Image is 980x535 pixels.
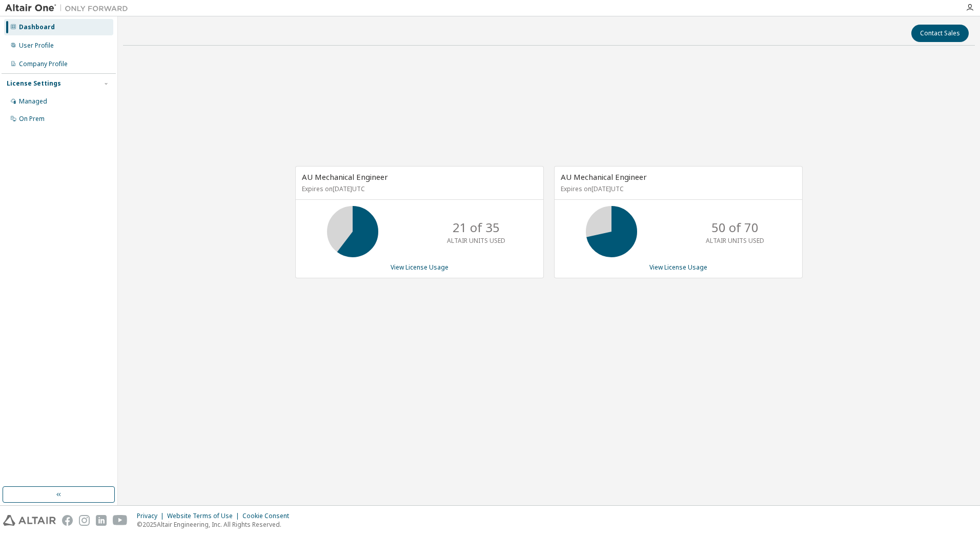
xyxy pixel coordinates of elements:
div: User Profile [19,42,54,50]
p: 50 of 70 [711,219,759,236]
div: Privacy [137,512,167,520]
img: altair_logo.svg [3,515,56,526]
img: Altair One [5,3,133,13]
button: Contact Sales [911,25,969,42]
img: youtube.svg [113,515,128,526]
span: AU Mechanical Engineer [561,172,647,182]
span: AU Mechanical Engineer [302,172,388,182]
img: instagram.svg [79,515,90,526]
p: Expires on [DATE] UTC [302,184,535,193]
img: linkedin.svg [96,515,107,526]
p: ALTAIR UNITS USED [447,236,505,245]
div: Managed [19,97,47,106]
div: On Prem [19,115,45,123]
p: ALTAIR UNITS USED [706,236,764,245]
p: Expires on [DATE] UTC [561,184,793,193]
div: Dashboard [19,23,55,31]
div: License Settings [7,79,61,88]
img: facebook.svg [62,515,73,526]
a: View License Usage [391,263,448,272]
p: © 2025 Altair Engineering, Inc. All Rights Reserved. [137,520,295,529]
a: View License Usage [649,263,707,272]
div: Company Profile [19,60,68,68]
p: 21 of 35 [453,219,500,236]
div: Cookie Consent [242,512,295,520]
div: Website Terms of Use [167,512,242,520]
